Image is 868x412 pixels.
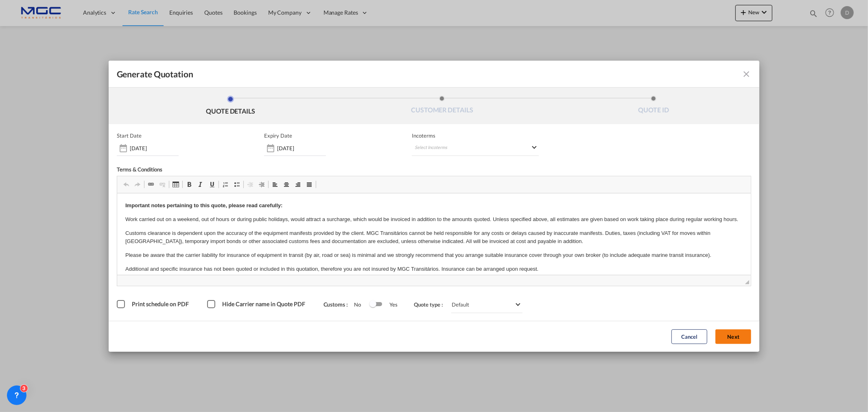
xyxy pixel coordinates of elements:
p: Work carried out on a weekend, out of hours or during public holidays, would attract a surcharge,... [8,22,626,31]
span: Redimensionar [745,280,749,284]
body: Editor de texto enriquecido, editor2 [8,8,626,171]
iframe: Editor de texto enriquecido, editor2 [117,193,751,275]
strong: Important notes pertaining to this quote, please read carefully: [8,9,165,15]
div: Terms & Conditions [117,166,434,176]
md-checkbox: Print schedule on PDF [117,300,191,309]
a: Numeração [220,179,231,190]
span: Yes [382,301,398,308]
input: Expiry date [277,145,326,151]
a: Alinhar à direita [292,179,304,190]
span: Print schedule on PDF [132,300,189,307]
md-dialog: Generate QuotationQUOTE ... [109,61,760,352]
li: QUOTE DETAILS [125,96,337,118]
span: Generate Quotation [117,69,193,79]
span: Quote type : [414,301,449,308]
md-select: Select Incoterms [412,141,539,156]
a: Centrado [281,179,292,190]
span: Hide Carrier name in Quote PDF [222,300,305,307]
div: Default [452,301,470,308]
p: Customs clearance is dependent upon the accuracy of the equipment manifests provided by the clien... [8,36,626,53]
a: Diminuir avanço [245,179,256,190]
li: CUSTOMER DETAILS [336,96,548,118]
a: Tabela [170,179,181,190]
a: Alinhar à esquerda [269,179,281,190]
a: Marcas [231,179,243,190]
a: Justificado [304,179,315,190]
p: Expiry Date [264,132,292,139]
p: Start Date [117,132,142,139]
a: Eliminar hiperligação [157,179,168,190]
a: Anular (Ctrl+Z) [120,179,132,190]
a: Aumentar avanço [256,179,267,190]
button: Next [715,329,751,344]
span: No [354,301,370,308]
md-switch: Switch 1 [370,298,382,311]
span: Incoterms [412,132,539,139]
button: Cancel [671,329,707,344]
p: Please be aware that the carrier liability for insurance of equipment in transit (by air, road or... [8,58,626,66]
md-checkbox: Hide Carrier name in Quote PDF [207,300,307,309]
a: Sublinhado (Ctrl+U) [206,179,218,190]
md-icon: icon-close fg-AAA8AD cursor m-0 [741,69,751,79]
input: Start date [130,145,179,151]
span: Customs : [324,301,354,308]
a: Refazer (Ctrl+Y) [132,179,143,190]
a: Negrito (Ctrl+B) [184,179,195,190]
a: Itálico (Ctrl+I) [195,179,206,190]
p: Additional and specific insurance has not been quoted or included in this quotation, therefore yo... [8,72,626,80]
a: Hiperligação (Ctrl+K) [145,179,157,190]
li: QUOTE ID [548,96,759,118]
